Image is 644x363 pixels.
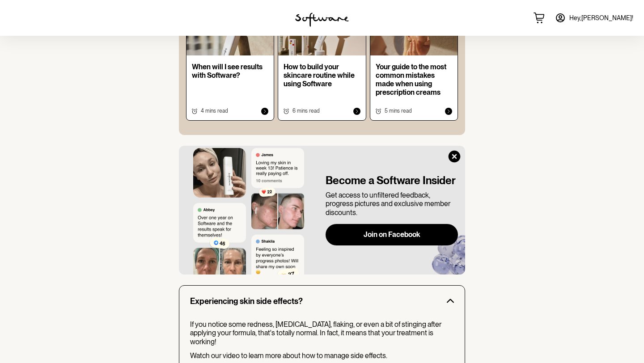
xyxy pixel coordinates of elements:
span: 6 mins read [292,108,320,114]
span: Hey, [PERSON_NAME] ! [569,14,633,22]
img: software logo [295,13,349,27]
span: 4 mins read [201,108,228,114]
h3: Experiencing skin side effects? [190,296,303,306]
h4: Become a Software Insider [326,174,458,187]
p: Watch our video to learn more about how to manage side effects. [190,351,454,360]
p: Get access to unfiltered feedback, progress pictures and exclusive member discounts. [326,191,458,217]
img: blue-blob-static.6fc92ad205deb0e481d5.png [423,228,494,300]
button: Experiencing skin side effects? [179,286,465,313]
a: Hey,[PERSON_NAME]! [550,7,639,29]
span: 5 mins read [385,108,412,114]
p: Your guide to the most common mistakes made when using prescription creams [376,63,452,97]
span: Join on Facebook [364,230,420,239]
p: If you notice some redness, [MEDICAL_DATA], flaking, or even a bit of stinging after applying you... [190,320,454,346]
p: When will I see results with Software? [192,63,268,80]
button: Join on Facebook [326,224,458,245]
p: How to build your skincare routine while using Software [284,63,360,89]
